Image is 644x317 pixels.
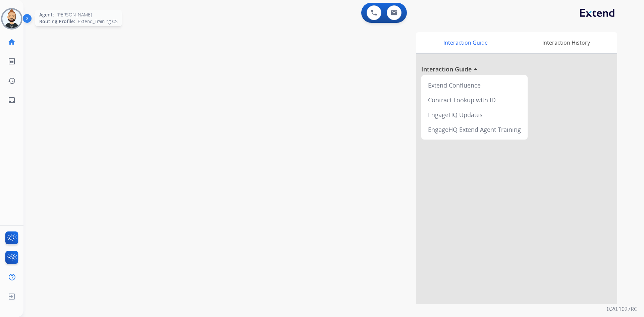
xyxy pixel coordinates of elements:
[8,96,16,104] mat-icon: inbox
[607,305,637,313] p: 0.20.1027RC
[39,11,54,18] span: Agent:
[424,93,525,107] div: Contract Lookup with ID
[8,77,16,85] mat-icon: history
[2,9,21,28] img: avatar
[515,32,617,53] div: Interaction History
[8,57,16,65] mat-icon: list_alt
[424,78,525,93] div: Extend Confluence
[424,107,525,122] div: EngageHQ Updates
[39,18,75,25] span: Routing Profile:
[8,38,16,46] mat-icon: home
[416,32,515,53] div: Interaction Guide
[57,11,92,18] span: [PERSON_NAME]
[78,18,118,25] span: Extend_Training CS
[424,122,525,137] div: EngageHQ Extend Agent Training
